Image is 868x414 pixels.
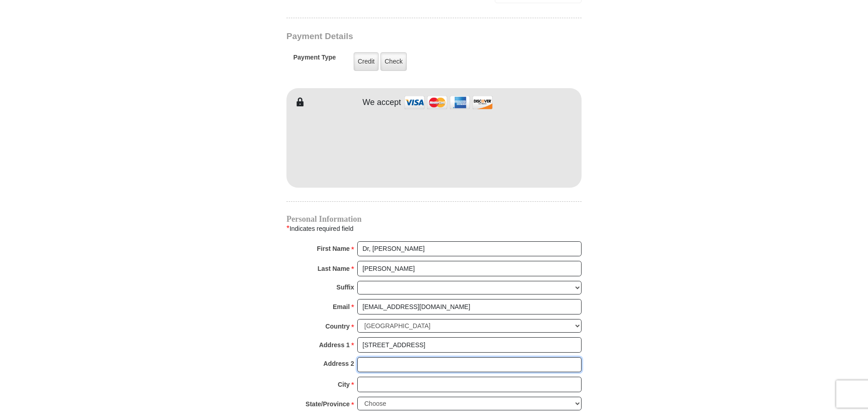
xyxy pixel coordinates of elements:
strong: Country [325,320,350,333]
h4: We accept [363,98,401,108]
div: Indicates required field [286,223,582,234]
strong: First Name [317,242,350,255]
strong: State/Province [306,398,350,410]
label: Credit [354,52,379,71]
strong: Email [333,300,350,313]
h4: Personal Information [286,215,582,223]
h3: Payment Details [286,31,518,42]
strong: Address 2 [323,357,354,370]
strong: Address 1 [319,339,350,351]
img: credit cards accepted [403,93,494,112]
h5: Payment Type [293,54,336,66]
strong: Suffix [336,281,354,294]
strong: City [338,378,350,391]
label: Check [380,52,407,71]
strong: Last Name [318,262,350,275]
